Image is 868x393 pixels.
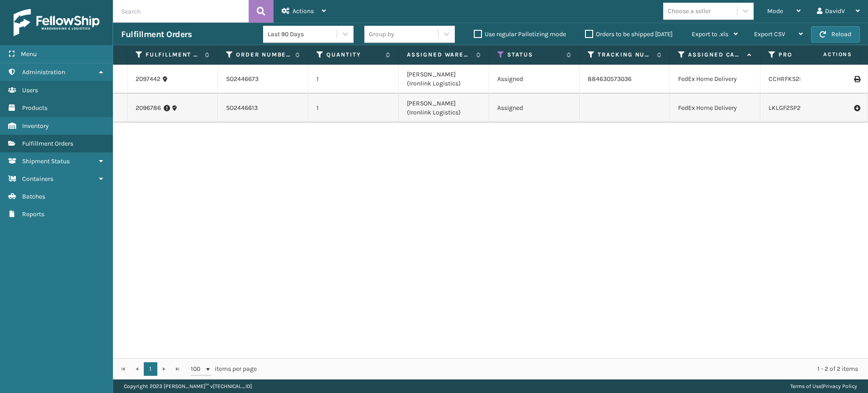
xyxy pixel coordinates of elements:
button: Reload [811,26,860,43]
a: 2096786 [136,104,161,113]
span: Inventory [22,122,49,130]
a: 1 [144,362,157,376]
td: 1 [308,94,399,123]
a: Terms of Use [790,383,821,389]
span: 100 [191,365,204,374]
span: Batches [22,193,45,200]
label: Quantity [326,51,381,59]
span: Actions [292,7,314,15]
div: 1 - 2 of 2 items [269,365,858,374]
span: Products [22,104,47,112]
span: Fulfillment Orders [22,140,73,147]
span: Shipment Status [22,157,70,165]
span: items per page [191,362,257,376]
td: FedEx Home Delivery [670,65,760,94]
span: Export to .xls [692,30,728,38]
div: | [790,379,857,393]
div: Last 90 Days [268,29,338,39]
td: Assigned [489,94,580,123]
td: [PERSON_NAME] (Ironlink Logistics) [399,94,489,123]
td: FedEx Home Delivery [670,94,760,123]
td: SO2446613 [218,94,308,123]
div: Group by [369,29,394,39]
td: 1 [308,65,399,94]
a: CCHRFKS2BGEVA [769,75,818,83]
label: Product SKU [778,51,833,59]
span: Menu [21,50,37,58]
span: Mode [767,7,783,15]
label: Status [507,51,562,59]
span: Actions [795,47,858,62]
a: 884630573036 [588,75,632,83]
h3: Fulfillment Orders [121,29,192,40]
label: Assigned Carrier Service [688,51,743,59]
i: Pull Label [854,104,859,113]
span: Users [22,86,38,94]
img: logo [14,9,99,36]
td: SO2446673 [218,65,308,94]
label: Order Number [236,51,291,59]
a: 2097442 [136,75,160,84]
i: Print Label [854,76,859,82]
div: Choose a seller [668,6,711,16]
span: Reports [22,210,44,218]
label: Orders to be shipped [DATE] [585,30,673,38]
span: Export CSV [754,30,785,38]
span: Containers [22,175,53,183]
span: Administration [22,68,65,76]
a: LKLGF2SP2GU3051 [769,104,822,112]
label: Use regular Palletizing mode [474,30,566,38]
label: Fulfillment Order Id [146,51,200,59]
label: Tracking Number [598,51,652,59]
label: Assigned Warehouse [407,51,472,59]
td: [PERSON_NAME] (Ironlink Logistics) [399,65,489,94]
td: Assigned [489,65,580,94]
a: Privacy Policy [823,383,857,389]
p: Copyright 2023 [PERSON_NAME]™ v [TECHNICAL_ID] [124,379,252,393]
